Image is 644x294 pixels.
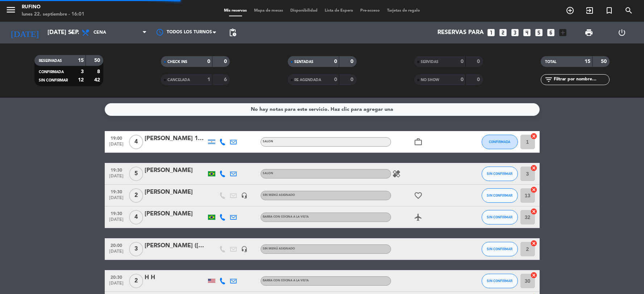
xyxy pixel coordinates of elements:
i: healing [392,169,401,178]
i: cancel [530,133,537,140]
i: looks_6 [546,28,556,37]
span: 4 [129,210,143,224]
span: SIN CONFIRMAR [487,215,512,219]
span: CHECK INS [167,60,187,64]
span: 4 [129,135,143,149]
strong: 0 [350,77,355,82]
div: H H [145,273,206,282]
span: NO SHOW [421,78,439,82]
div: LOG OUT [606,22,639,43]
i: [DATE] [5,25,44,41]
i: headset_mic [241,192,248,199]
span: 19:30 [107,187,125,196]
strong: 0 [334,59,337,64]
strong: 50 [601,59,608,64]
strong: 42 [94,77,101,83]
i: cancel [530,208,537,215]
i: exit_to_app [585,6,594,15]
i: work_outline [414,138,423,146]
span: 19:30 [107,165,125,174]
strong: 1 [207,77,210,82]
span: Lista de Espera [321,9,357,13]
div: No hay notas para este servicio. Haz clic para agregar una [251,105,393,114]
span: 20:30 [107,273,125,281]
strong: 0 [477,77,481,82]
strong: 0 [461,77,464,82]
span: Mis reservas [220,9,250,13]
span: RESERVADAS [39,59,62,63]
span: CONFIRMADA [489,140,510,144]
span: print [585,28,593,37]
span: Tarjetas de regalo [383,9,424,13]
strong: 12 [78,77,84,83]
span: 2 [129,188,143,203]
strong: 0 [477,59,481,64]
span: Reservas para [437,29,484,36]
i: looks_3 [510,28,520,37]
span: SIN CONFIRMAR [487,172,512,176]
i: favorite_border [414,191,423,200]
div: Rufino [22,4,84,11]
button: SIN CONFIRMAR [482,274,518,288]
span: SIN CONFIRMAR [487,279,512,283]
button: SIN CONFIRMAR [482,242,518,256]
span: [DATE] [107,142,125,150]
span: Mapa de mesas [250,9,287,13]
span: Pre-acceso [357,9,383,13]
span: [DATE] [107,281,125,289]
strong: 15 [78,58,84,63]
button: menu [5,4,16,18]
i: airplanemode_active [414,213,423,222]
span: SERVIDAS [421,60,439,64]
strong: 0 [461,59,464,64]
button: CONFIRMADA [482,135,518,149]
div: [PERSON_NAME] [145,209,206,219]
i: arrow_drop_down [67,28,76,37]
strong: 0 [207,59,210,64]
span: pending_actions [228,28,237,37]
span: BARRA CON COCINA A LA VISTA [263,215,309,218]
i: looks_5 [534,28,544,37]
strong: 6 [224,77,228,82]
i: add_circle_outline [566,6,574,15]
i: looks_4 [522,28,532,37]
input: Filtrar por nombre... [553,76,609,84]
i: looks_one [486,28,496,37]
span: [DATE] [107,174,125,182]
i: cancel [530,240,537,247]
i: cancel [530,272,537,279]
span: 3 [129,242,143,256]
strong: 0 [350,59,355,64]
span: 19:00 [107,134,125,142]
span: Cena [94,30,106,35]
span: [DATE] [107,196,125,204]
span: SALON [263,140,273,143]
div: lunes 22. septiembre - 16:01 [22,11,84,18]
i: headset_mic [241,246,248,252]
i: add_box [558,28,568,37]
strong: 15 [585,59,590,64]
span: [DATE] [107,249,125,257]
span: 19:30 [107,209,125,217]
button: SIN CONFIRMAR [482,167,518,181]
strong: 3 [81,69,84,74]
span: Sin menú asignado [263,194,295,197]
i: filter_list [544,75,553,84]
span: SIN CONFIRMAR [487,193,512,197]
span: 5 [129,167,143,181]
span: 20:00 [107,241,125,249]
span: BARRA CON COCINA A LA VISTA [263,279,309,282]
i: menu [5,4,16,15]
span: CANCELADA [167,78,190,82]
i: power_settings_new [618,28,626,37]
span: Sin menú asignado [263,247,295,250]
strong: 0 [334,77,337,82]
span: SIN CONFIRMAR [39,79,68,82]
div: [PERSON_NAME] [145,188,206,197]
i: search [624,6,633,15]
span: Disponibilidad [287,9,321,13]
i: cancel [530,164,537,172]
span: RE AGENDADA [294,78,321,82]
span: [DATE] [107,217,125,226]
strong: 0 [224,59,228,64]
